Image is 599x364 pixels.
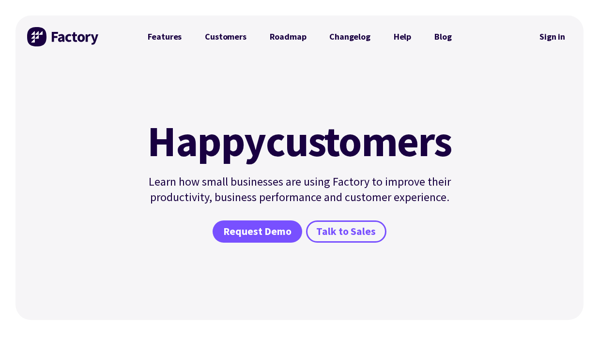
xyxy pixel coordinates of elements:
span: Talk to Sales [316,225,376,239]
a: Sign in [533,26,572,48]
span: Request Demo [223,225,292,239]
p: Learn how small businesses are using Factory to improve their productivity, business performance ... [142,174,458,205]
h1: customers [142,120,458,162]
nav: Primary Navigation [136,27,463,46]
nav: Secondary Navigation [533,26,572,48]
mark: Happy [147,120,265,162]
a: Help [382,27,423,46]
a: Request Demo [213,220,302,243]
a: Changelog [318,27,382,46]
a: Customers [193,27,258,46]
a: Features [136,27,194,46]
a: Roadmap [258,27,318,46]
a: Blog [423,27,463,46]
img: Factory [27,27,100,46]
a: Talk to Sales [306,220,386,243]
